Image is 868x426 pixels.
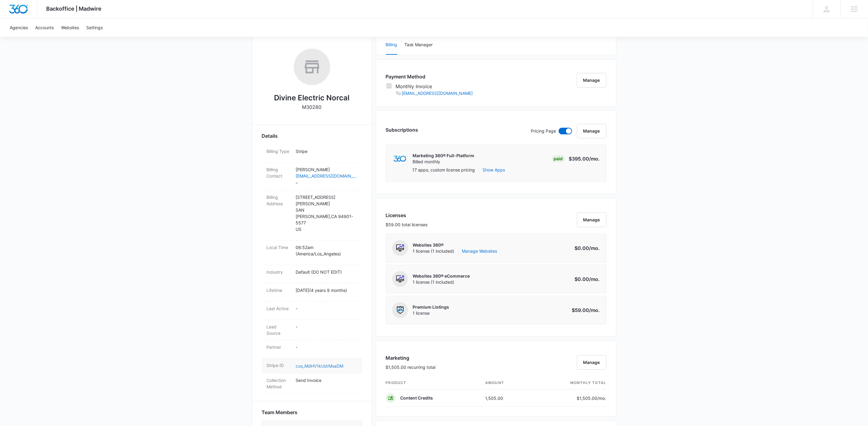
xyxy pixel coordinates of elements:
[267,344,291,350] dt: Partner
[386,376,481,390] th: product
[296,324,357,330] p: -
[386,126,418,133] h3: Subscriptions
[386,364,436,370] p: $1,505.00 recurring total
[267,148,291,154] dt: Billing Type
[413,279,470,285] span: 1 license (1 included)
[577,73,606,88] button: Manage
[296,148,357,154] p: Stripe
[296,344,357,350] p: -
[413,153,475,159] p: Marketing 360® Full-Platform
[386,35,397,55] button: Billing
[393,156,407,162] img: marketing360Logo
[262,190,362,241] div: Billing Address[STREET_ADDRESS][PERSON_NAME]SAN [PERSON_NAME],CA 94901-5577US
[483,167,505,173] button: Show Apps
[262,241,362,265] div: Local Time06:52am (America/Los_Angeles)
[46,5,102,12] span: Backoffice | Madwire
[405,35,433,55] button: Task Manager
[413,304,449,310] p: Premium Listings
[589,245,600,251] span: /mo.
[267,324,291,336] dt: Lead Source
[267,377,291,390] dt: Collection Method
[577,213,606,227] button: Manage
[589,156,600,162] span: /mo.
[396,90,473,96] p: To:
[532,376,606,390] th: monthly total
[296,166,357,186] dd: -
[262,265,362,283] div: IndustryDefault (DO NOT EDIT)
[262,144,362,163] div: Billing TypeStripe
[6,18,32,37] a: Agencies
[413,159,475,165] p: Billed monthly
[386,354,436,362] h3: Marketing
[552,155,565,162] div: Paid
[262,358,362,373] div: Stripe IDcus_MdHV1kUdrMsaDM
[83,18,106,37] a: Settings
[267,362,291,369] dt: Stripe ID
[571,307,600,314] p: $59.00
[262,283,362,302] div: Lifetime[DATE](4 years 9 months)
[589,276,600,282] span: /mo.
[577,395,606,401] p: $1,505.00
[400,395,433,401] p: Content Credits
[386,73,473,80] h3: Payment Method
[267,269,291,275] dt: Industry
[262,163,362,190] div: Billing Contact[PERSON_NAME][EMAIL_ADDRESS][DOMAIN_NAME]-
[267,305,291,312] dt: Last Active
[569,155,600,162] p: $395.00
[296,363,344,369] a: cus_MdHV1kUdrMsaDM
[274,92,350,103] h2: Divine Electric Norcal
[462,248,497,254] a: Manage Websites
[296,194,357,232] p: [STREET_ADDRESS][PERSON_NAME] SAN [PERSON_NAME] , CA 94901-5577 US
[262,320,362,340] div: Lead Source-
[262,132,278,140] span: Details
[589,307,600,313] span: /mo.
[402,91,473,96] a: [EMAIL_ADDRESS][DOMAIN_NAME]
[296,377,357,383] p: Send Invoice
[296,269,357,275] p: Default (DO NOT EDIT)
[262,373,362,394] div: Collection MethodSend Invoice
[480,390,532,407] td: 1,505.00
[480,376,532,390] th: amount
[296,244,357,257] p: 06:52am ( America/Los_Angeles )
[413,167,475,173] p: 17 apps, custom license pricing
[296,287,357,293] p: [DATE] ( 4 years 9 months )
[267,244,291,251] dt: Local Time
[396,83,473,90] p: Monthly Invoice
[571,244,600,252] p: $0.00
[413,310,449,316] span: 1 license
[267,166,291,179] dt: Billing Contact
[262,409,298,416] span: Team Members
[302,103,322,111] p: M30280
[32,18,57,37] a: Accounts
[413,273,470,279] p: Websites 360® eCommerce
[413,248,497,254] span: 1 license (1 included)
[267,194,291,207] dt: Billing Address
[386,221,428,228] p: $59.00 total licenses
[571,275,600,283] p: $0.00
[386,212,428,219] h3: Licenses
[296,173,357,179] a: [EMAIL_ADDRESS][DOMAIN_NAME]
[577,355,606,370] button: Manage
[296,166,357,173] p: [PERSON_NAME]
[267,287,291,293] dt: Lifetime
[296,305,357,312] p: -
[262,302,362,320] div: Last Active-
[598,396,606,401] span: /mo.
[531,128,556,134] p: Pricing Page
[57,18,83,37] a: Websites
[262,340,362,358] div: Partner-
[413,242,497,248] p: Websites 360®
[577,124,606,138] button: Manage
